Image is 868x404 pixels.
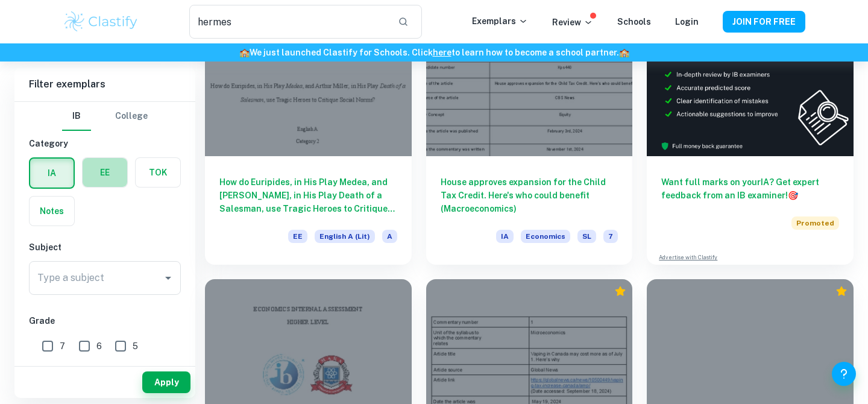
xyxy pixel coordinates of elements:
button: JOIN FOR FREE [723,11,805,33]
p: Exemplars [472,14,528,28]
h6: Subject [29,241,181,254]
button: Notes [30,197,74,226]
span: SL [577,230,596,243]
div: Filter type choice [62,102,148,131]
span: A [382,230,397,243]
span: 🎯 [788,191,798,200]
div: Premium [614,285,626,297]
img: Clastify logo [63,10,139,34]
a: Want full marks on yourIA? Get expert feedback from an IB examiner!PromotedAdvertise with Clastify [647,1,854,265]
span: 5 [133,339,138,353]
button: EE [83,158,127,187]
a: Advertise with Clastify [659,253,717,262]
span: 7 [603,230,618,243]
img: Thumbnail [647,1,854,156]
span: Economics [521,230,570,243]
span: English A (Lit) [315,230,375,243]
a: Login [675,17,699,27]
a: Schools [617,17,651,27]
span: Promoted [791,216,839,230]
span: IA [496,230,514,243]
a: here [433,48,451,57]
button: IB [62,102,91,131]
button: College [115,102,148,131]
p: Review [552,16,593,29]
span: 6 [96,339,102,353]
h6: House approves expansion for the Child Tax Credit. Here's who could benefit (Macroeconomics) [441,175,618,215]
button: Help and Feedback [832,362,856,386]
span: 7 [60,339,65,353]
h6: How do Euripides, in His Play Medea, and [PERSON_NAME], in His Play Death of a Salesman, use Trag... [219,175,397,215]
span: 🏫 [239,48,250,57]
a: House approves expansion for the Child Tax Credit. Here's who could benefit (Macroeconomics)IAEco... [426,1,633,265]
button: Open [160,270,177,286]
input: Search for any exemplars... [189,5,388,39]
h6: Filter exemplars [14,68,195,101]
button: Apply [142,371,190,393]
span: 🏫 [619,48,629,57]
span: EE [288,230,307,243]
h6: We just launched Clastify for Schools. Click to learn how to become a school partner. [2,46,866,59]
div: Premium [835,285,848,297]
button: IA [30,159,74,188]
button: TOK [136,158,180,187]
h6: Category [29,137,181,150]
h6: Want full marks on your IA ? Get expert feedback from an IB examiner! [661,175,839,202]
a: How do Euripides, in His Play Medea, and [PERSON_NAME], in His Play Death of a Salesman, use Trag... [205,1,412,265]
h6: Grade [29,314,181,327]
